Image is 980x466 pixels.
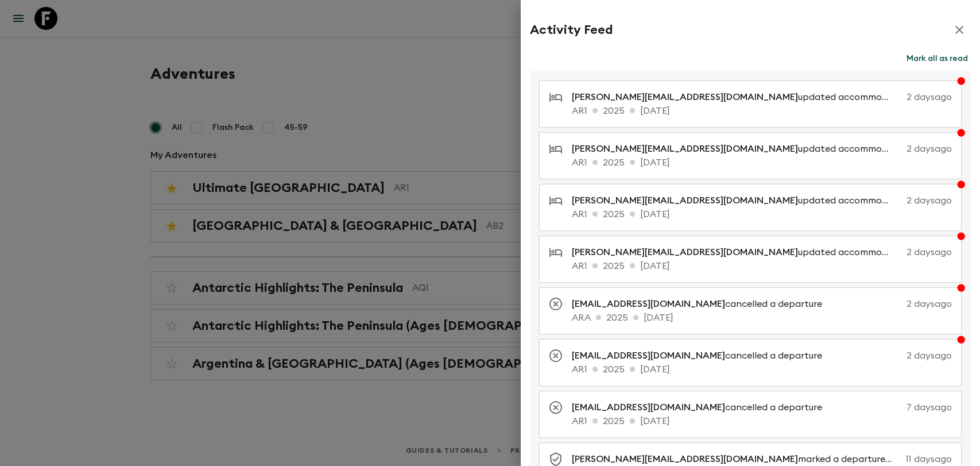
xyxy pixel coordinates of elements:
span: [PERSON_NAME][EMAIL_ADDRESS][DOMAIN_NAME] [572,196,798,205]
button: Mark all as read [904,51,971,67]
p: 2 days ago [907,245,952,259]
p: cancelled a departure [572,297,831,311]
p: AR1 2025 [DATE] [572,259,952,273]
span: [EMAIL_ADDRESS][DOMAIN_NAME] [572,403,725,412]
p: 2 days ago [836,349,952,363]
p: 2 days ago [907,142,952,156]
p: ARA 2025 [DATE] [572,311,952,325]
p: updated accommodation [572,90,902,104]
p: AR1 2025 [DATE] [572,104,952,118]
span: [PERSON_NAME][EMAIL_ADDRESS][DOMAIN_NAME] [572,455,798,464]
span: [PERSON_NAME][EMAIL_ADDRESS][DOMAIN_NAME] [572,93,798,102]
p: 7 days ago [836,400,952,414]
p: AR1 2025 [DATE] [572,156,952,170]
p: 11 days ago [906,452,952,466]
p: 2 days ago [836,297,952,311]
span: [PERSON_NAME][EMAIL_ADDRESS][DOMAIN_NAME] [572,248,798,257]
h2: Activity Feed [530,22,613,37]
p: cancelled a departure [572,349,831,363]
p: AR1 2025 [DATE] [572,207,952,221]
span: [EMAIL_ADDRESS][DOMAIN_NAME] [572,351,725,360]
span: [PERSON_NAME][EMAIL_ADDRESS][DOMAIN_NAME] [572,144,798,153]
p: cancelled a departure [572,400,831,414]
p: AR1 2025 [DATE] [572,414,952,428]
p: updated accommodation [572,142,902,156]
p: updated accommodation [572,245,902,259]
p: marked a departure as secured [572,452,901,466]
p: updated accommodation [572,194,902,207]
p: 2 days ago [907,90,952,104]
p: 2 days ago [907,194,952,207]
p: AR1 2025 [DATE] [572,363,952,376]
span: [EMAIL_ADDRESS][DOMAIN_NAME] [572,299,725,309]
